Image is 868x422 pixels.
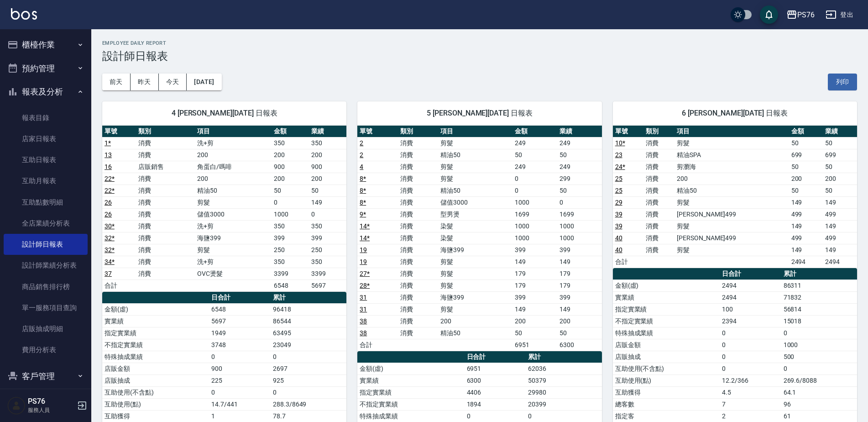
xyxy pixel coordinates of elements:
th: 金額 [272,126,309,137]
th: 累計 [271,292,346,304]
th: 累計 [526,351,601,363]
th: 項目 [195,126,272,137]
td: 500 [781,351,857,363]
td: 0 [309,208,346,220]
a: 店販抽成明細 [4,318,88,339]
td: 200 [512,315,557,327]
th: 日合計 [209,292,271,304]
td: 金額(虛) [102,303,209,315]
td: 350 [272,137,309,149]
td: 200 [675,173,789,185]
td: 249 [512,161,557,173]
td: 699 [823,149,857,161]
td: 1000 [512,232,557,244]
td: 925 [271,375,346,386]
td: 精油50 [438,327,512,339]
td: 71832 [781,291,857,303]
td: 149 [823,196,857,208]
button: 前天 [102,74,131,90]
td: 96418 [271,303,346,315]
a: 商品銷售排行榜 [4,276,88,297]
a: 39 [615,211,622,218]
th: 類別 [136,126,195,137]
td: 消費 [136,220,195,232]
a: 25 [615,175,622,182]
button: [DATE] [187,74,221,90]
td: 0 [271,351,346,363]
td: 金額(虛) [613,280,720,291]
td: 精油50 [438,185,512,196]
h2: Employee Daily Report [102,40,857,46]
td: 900 [272,161,309,173]
a: 40 [615,234,622,242]
td: 消費 [398,268,439,280]
th: 業績 [557,126,602,137]
td: 剪髮 [675,220,789,232]
td: 1000 [557,220,602,232]
td: 5697 [209,315,271,327]
td: 1699 [557,208,602,220]
td: 儲值3000 [195,208,272,220]
a: 單一服務項目查詢 [4,297,88,318]
td: 消費 [398,315,439,327]
td: 金額(虛) [357,363,464,375]
td: 店販金額 [613,339,720,351]
td: 900 [309,161,346,173]
td: 50 [789,137,823,149]
td: 消費 [643,185,675,196]
td: [PERSON_NAME]499 [675,208,789,220]
a: 設計師業績分析表 [4,255,88,276]
button: 今天 [159,74,187,90]
th: 項目 [675,126,789,137]
a: 38 [360,329,367,337]
td: 50 [557,149,602,161]
td: 店販金額 [102,363,209,375]
td: 179 [512,268,557,280]
td: 50 [789,161,823,173]
td: 3748 [209,339,271,351]
td: 實業績 [102,315,209,327]
td: 200 [195,173,272,185]
td: 消費 [643,220,675,232]
td: 350 [272,256,309,268]
td: 15018 [781,315,857,327]
td: 0 [512,173,557,185]
td: 2494 [823,256,857,268]
button: 昨天 [131,74,159,90]
td: 50 [512,149,557,161]
td: 50 [823,161,857,173]
td: 1000 [557,232,602,244]
th: 業績 [309,126,346,137]
td: 149 [823,220,857,232]
a: 互助月報表 [4,170,88,191]
td: 精油SPA [675,149,789,161]
td: 特殊抽成業績 [102,351,209,363]
td: 不指定實業績 [102,339,209,351]
a: 4 [360,163,363,170]
td: 50 [557,327,602,339]
th: 金額 [512,126,557,137]
td: 50 [823,137,857,149]
td: 消費 [643,244,675,256]
td: 不指定實業績 [613,315,720,327]
td: 200 [272,149,309,161]
a: 全店業績分析表 [4,213,88,234]
a: 39 [615,222,622,230]
td: OVC燙髮 [195,268,272,280]
td: 50 [789,185,823,196]
td: 6300 [465,375,526,386]
td: 1000 [512,196,557,208]
td: 63495 [271,327,346,339]
th: 金額 [789,126,823,137]
button: 列印 [828,74,857,90]
a: 互助日報表 [4,149,88,170]
td: 62036 [526,363,601,375]
td: 剪髮 [675,196,789,208]
td: 0 [781,363,857,375]
td: 0 [512,185,557,196]
td: 399 [557,244,602,256]
td: 200 [789,173,823,185]
h3: 設計師日報表 [102,50,857,63]
td: 0 [720,363,781,375]
td: 剪髮 [438,280,512,291]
